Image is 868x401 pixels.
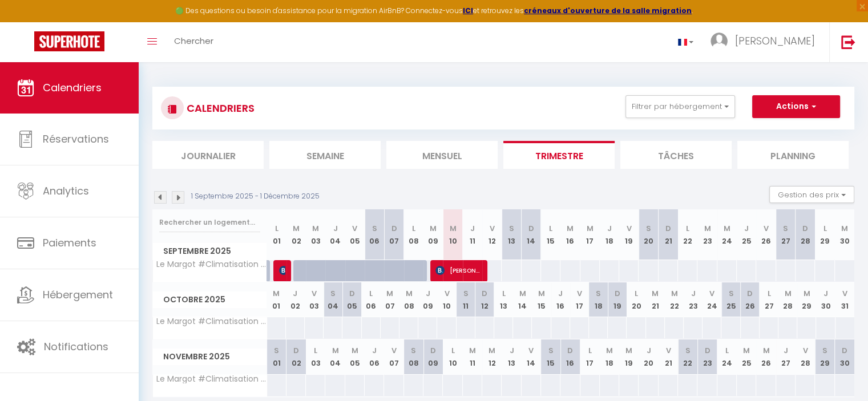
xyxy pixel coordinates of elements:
abbr: M [587,223,594,234]
th: 29 [797,282,816,317]
abbr: J [647,345,651,356]
abbr: M [352,345,358,356]
th: 12 [475,282,494,317]
th: 17 [570,282,589,317]
abbr: M [762,345,769,356]
th: 02 [286,209,306,260]
th: 31 [835,282,854,317]
abbr: D [665,223,671,234]
abbr: S [274,345,279,356]
th: 17 [580,339,600,374]
span: [PERSON_NAME] [735,34,815,48]
th: 10 [437,282,456,317]
th: 03 [306,209,325,260]
abbr: S [509,223,514,234]
th: 30 [816,282,835,317]
th: 15 [532,282,551,317]
abbr: D [528,223,534,234]
button: Actions [752,95,840,118]
img: Super Booking [34,31,104,51]
abbr: L [767,288,770,299]
abbr: L [686,223,689,234]
span: Notifications [44,339,108,354]
th: 13 [502,209,521,260]
abbr: L [275,223,278,234]
abbr: S [372,223,377,234]
th: 11 [463,339,482,374]
abbr: M [312,223,319,234]
span: Hébergement [43,287,113,302]
abbr: M [606,345,613,356]
th: 01 [267,282,286,317]
input: Rechercher un logement... [159,212,260,233]
span: Chercher [174,35,213,47]
li: Mensuel [386,141,498,169]
th: 28 [796,339,815,374]
img: ... [710,33,728,50]
th: 08 [404,209,423,260]
th: 14 [513,282,532,317]
abbr: S [596,288,601,299]
abbr: V [391,345,397,356]
th: 11 [457,282,475,317]
abbr: D [349,288,355,299]
th: 24 [703,282,721,317]
th: 16 [551,282,570,317]
th: 18 [600,339,619,374]
abbr: D [293,345,299,356]
abbr: V [665,345,671,356]
th: 25 [737,339,756,374]
abbr: M [652,288,659,299]
th: 15 [541,209,560,260]
img: logout [841,35,855,49]
th: 28 [796,209,815,260]
abbr: M [406,288,413,299]
abbr: M [625,345,632,356]
span: [PERSON_NAME] [435,260,481,281]
th: 01 [267,209,286,260]
th: 22 [665,282,684,317]
th: 22 [678,339,697,374]
th: 18 [600,209,619,260]
abbr: L [451,345,454,356]
abbr: L [635,288,638,299]
abbr: V [764,223,769,234]
th: 21 [659,209,678,260]
th: 21 [659,339,678,374]
th: 23 [697,209,717,260]
th: 27 [760,282,778,317]
th: 17 [580,209,600,260]
th: 16 [560,209,580,260]
th: 11 [463,209,482,260]
abbr: V [803,345,808,356]
th: 18 [589,282,608,317]
a: créneaux d'ouverture de la salle migration [524,6,692,15]
th: 19 [619,209,639,260]
abbr: D [747,288,753,299]
th: 07 [384,339,403,374]
a: ... [PERSON_NAME] [702,22,829,62]
th: 02 [286,339,306,374]
p: 1 Septembre 2025 - 1 Décembre 2025 [191,191,320,202]
abbr: M [538,288,545,299]
abbr: M [724,223,730,234]
th: 20 [639,209,658,260]
abbr: J [293,288,297,299]
abbr: M [519,288,526,299]
th: 01 [267,339,286,374]
th: 27 [776,339,796,374]
abbr: M [332,345,339,356]
span: Réservations [43,132,109,146]
li: Journalier [152,141,264,169]
th: 08 [399,282,418,317]
abbr: J [607,223,612,234]
th: 30 [835,209,854,260]
abbr: J [426,288,430,299]
th: 25 [737,209,756,260]
abbr: M [449,223,456,234]
abbr: M [386,288,393,299]
abbr: D [802,223,808,234]
abbr: V [352,223,357,234]
th: 06 [362,282,381,317]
